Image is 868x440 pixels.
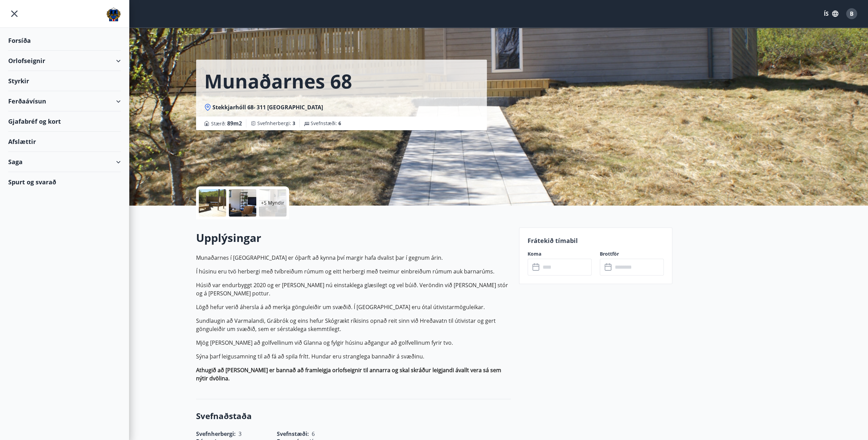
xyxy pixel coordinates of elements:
span: Svefnstæði : [311,120,341,127]
div: Spurt og svarað [8,172,121,192]
p: Lögð hefur verið áhersla á að merkja gönguleiðir um svæðið. Í [GEOGRAPHIC_DATA] eru ótal útivista... [196,303,511,311]
div: Afslættir [8,132,121,152]
button: ÍS [820,8,842,20]
p: Sundlaugin að Varmalandi, Grábrók og eins hefur Skógrækt ríkisins opnað reit sinn við Hreðavatn t... [196,317,511,333]
p: Mjög [PERSON_NAME] að golfvellinum við Glanna og fylgir húsinu aðgangur að golfvellinum fyrir tvo. [196,339,511,347]
div: Orlofseignir [8,51,121,71]
p: Í húsinu eru tvö herbergi með tvíbreiðum rúmum og eitt herbergi með tveimur einbreiðum rúmum auk ... [196,267,511,276]
span: 6 [338,120,341,126]
div: Gjafabréf og kort [8,111,121,132]
p: Munaðarnes í [GEOGRAPHIC_DATA] er óþarft að kynna því margir hafa dvalist þar í gegnum árin. [196,254,511,262]
img: union_logo [106,8,121,21]
span: Stekkjarhóll 68- 311 [GEOGRAPHIC_DATA] [212,103,323,111]
div: Forsíða [8,30,121,51]
p: Húsið var endurbyggt 2020 og er [PERSON_NAME] nú einstaklega glæsilegt og vel búið. Veröndin við ... [196,281,511,297]
div: Ferðaávísun [8,91,121,111]
span: Stærð : [211,119,242,127]
button: menu [8,8,21,20]
span: 3 [293,120,295,126]
button: B [843,5,860,22]
h2: Upplýsingar [196,230,511,245]
p: Sýna þarf leigusamning til að fá að spila frítt. Hundar eru stranglega bannaðir á svæðinu. [196,352,511,360]
span: B [850,10,854,17]
span: Svefnherbergi : [257,120,295,127]
p: +5 Myndir [261,199,284,206]
div: Saga [8,152,121,172]
label: Brottför [600,250,664,257]
h3: Svefnaðstaða [196,410,511,422]
div: Styrkir [8,71,121,91]
label: Koma [528,250,592,257]
span: 89 m2 [227,120,242,127]
strong: Athugið að [PERSON_NAME] er bannað að framleigja orlofseignir til annarra og skal skráður leigjan... [196,366,501,382]
h1: Munaðarnes 68 [204,68,352,94]
p: Frátekið tímabil [528,236,664,245]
